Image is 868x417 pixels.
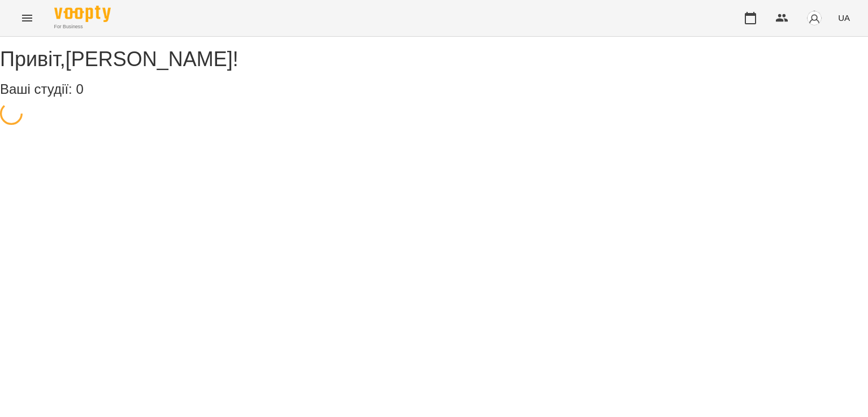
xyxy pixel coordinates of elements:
img: Voopty Logo [54,6,111,22]
span: UA [838,12,850,24]
button: Menu [14,5,41,32]
span: 0 [76,81,83,97]
img: avatar_s.png [806,10,822,26]
button: UA [834,7,854,28]
span: For Business [54,23,111,31]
